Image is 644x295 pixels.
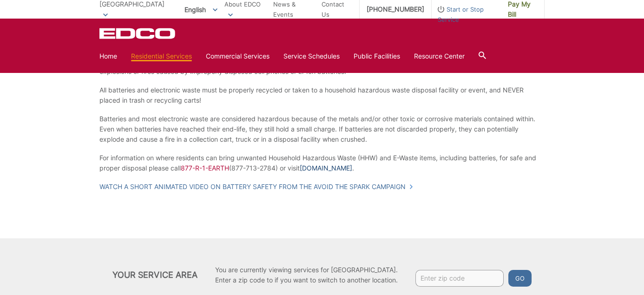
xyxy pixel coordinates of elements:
[177,2,224,17] span: English
[354,51,400,61] a: Public Facilities
[283,51,340,61] a: Service Schedules
[99,153,545,173] p: For information on where residents can bring unwanted Household Hazardous Waste (HHW) and E-Waste...
[215,265,398,285] p: You are currently viewing services for [GEOGRAPHIC_DATA]. Enter a zip code to if you want to swit...
[99,28,177,39] a: EDCD logo. Return to the homepage.
[99,85,545,105] p: All batteries and electronic waste must be properly recycled or taken to a household hazardous wa...
[112,270,198,280] h2: Your Service Area
[414,51,465,61] a: Resource Center
[508,270,532,287] button: Go
[99,51,117,61] a: Home
[99,182,414,192] a: Watch a Short Animated Video on Battery Safety from the Avoid the Spark Campaign
[181,164,229,172] span: 877-R-1-EARTH
[131,51,192,61] a: Residential Services
[415,270,504,287] input: Enter zip code
[300,163,352,173] a: [DOMAIN_NAME]
[206,51,269,61] a: Commercial Services
[99,114,545,144] p: Batteries and most electronic waste are considered hazardous because of the metals and/or other t...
